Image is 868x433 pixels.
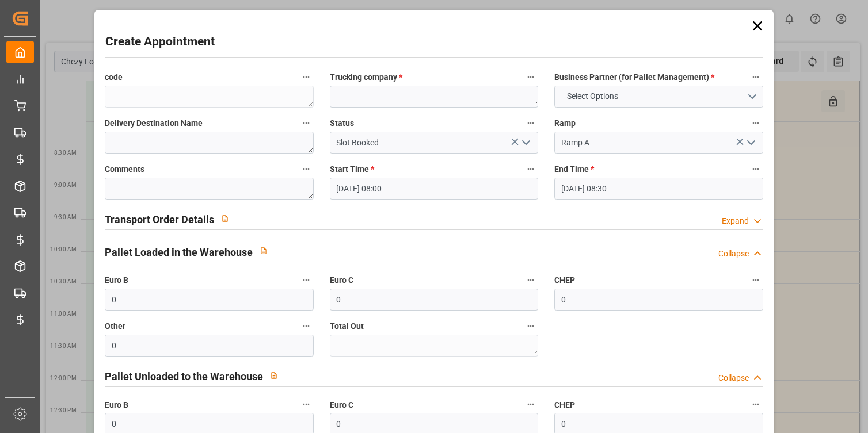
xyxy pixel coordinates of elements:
[561,90,624,102] span: Select Options
[330,71,402,83] span: Trucking company
[105,163,144,175] span: Comments
[330,320,364,332] span: Total Out
[330,117,354,129] span: Status
[330,274,353,286] span: Euro C
[105,369,263,384] h2: Pallet Unloaded to the Warehouse
[299,162,314,177] button: Comments
[554,399,575,411] span: CHEP
[554,71,714,83] span: Business Partner (for Pallet Management)
[299,397,314,412] button: Euro B
[105,117,203,129] span: Delivery Destination Name
[299,273,314,288] button: Euro B
[748,162,763,177] button: End Time *
[523,70,538,85] button: Trucking company *
[554,178,763,200] input: DD-MMM-YYYY HH:MM
[554,86,763,108] button: open menu
[330,399,353,411] span: Euro C
[748,70,763,85] button: Business Partner (for Pallet Management) *
[748,273,763,288] button: CHEP
[105,320,125,332] span: Other
[214,208,236,229] button: View description
[105,399,128,411] span: Euro B
[299,70,314,85] button: code
[517,134,534,152] button: open menu
[748,397,763,412] button: CHEP
[330,163,374,175] span: Start Time
[299,319,314,334] button: Other
[105,33,215,51] h2: Create Appointment
[722,215,749,227] div: Expand
[523,273,538,288] button: Euro C
[554,274,575,286] span: CHEP
[554,163,594,175] span: End Time
[554,117,576,129] span: Ramp
[718,372,749,384] div: Collapse
[718,248,749,260] div: Collapse
[299,116,314,131] button: Delivery Destination Name
[523,116,538,131] button: Status
[263,365,285,386] button: View description
[748,116,763,131] button: Ramp
[330,178,539,200] input: DD-MMM-YYYY HH:MM
[105,212,214,227] h2: Transport Order Details
[105,274,128,286] span: Euro B
[741,134,759,152] button: open menu
[253,240,275,262] button: View description
[105,244,253,260] h2: Pallet Loaded in the Warehouse
[554,132,763,154] input: Type to search/select
[523,319,538,334] button: Total Out
[523,397,538,412] button: Euro C
[523,162,538,177] button: Start Time *
[105,71,123,83] span: code
[330,132,539,154] input: Type to search/select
